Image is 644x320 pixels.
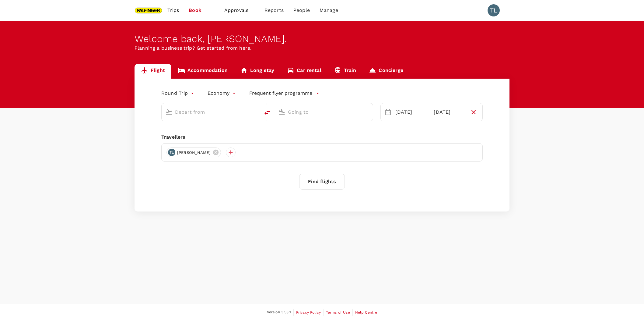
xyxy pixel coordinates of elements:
input: Going to [288,107,360,117]
img: Palfinger Asia Pacific Pte Ltd [135,4,163,17]
button: Open [256,111,257,112]
button: Frequent flyer programme [249,90,320,97]
p: Planning a business trip? Get started from here. [135,44,509,52]
a: Car rental [281,64,328,79]
div: Economy [208,88,237,98]
span: Approvals [224,7,255,14]
span: [PERSON_NAME] [173,150,214,156]
a: Privacy Policy [296,309,321,316]
div: TL [168,149,175,156]
span: Trips [167,7,179,14]
a: Accommodation [171,64,234,79]
span: Version 3.53.1 [267,309,291,315]
a: Help Centre [355,309,377,316]
span: Privacy Policy [296,310,321,315]
p: Frequent flyer programme [249,90,312,97]
div: [DATE] [393,106,429,118]
a: Long stay [234,64,281,79]
span: Book [189,7,201,14]
span: Reports [264,7,284,14]
div: Welcome back , [PERSON_NAME] . [135,33,509,44]
span: Terms of Use [326,310,350,315]
button: Open [369,111,370,112]
div: Round Trip [161,88,195,98]
a: Flight [135,64,171,79]
span: Help Centre [355,310,377,315]
span: Manage [320,7,338,14]
div: [DATE] [431,106,467,118]
span: People [293,7,310,14]
button: Find flights [299,174,345,190]
a: Concierge [362,64,409,79]
div: Travellers [161,133,483,141]
a: Train [328,64,363,79]
input: Depart from [175,107,247,117]
div: TL[PERSON_NAME] [166,148,221,157]
button: delete [260,105,275,120]
div: TL [488,4,500,16]
a: Terms of Use [326,309,350,316]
